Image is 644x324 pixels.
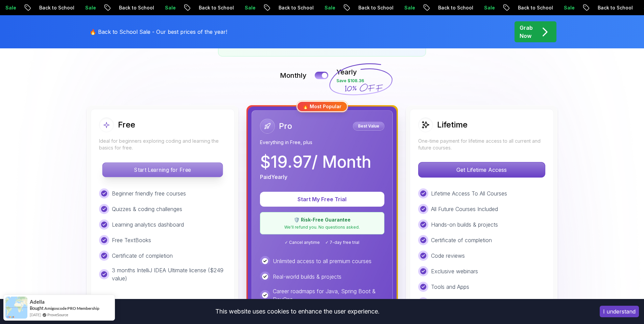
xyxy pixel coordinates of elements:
[554,4,575,11] p: Sale
[264,225,380,230] p: We'll refund you. No questions asked.
[189,4,235,11] p: Back to School
[431,267,478,275] p: Exclusive webinars
[431,283,469,291] p: Tools and Apps
[99,138,226,151] p: Ideal for beginners exploring coding and learning the basics for free.
[279,121,292,132] h2: Pro
[588,4,634,11] p: Back to School
[155,4,176,11] p: Sale
[431,205,498,213] p: All Future Courses Included
[273,257,372,265] p: Unlimited access to all premium courses
[354,123,383,130] p: Best Value
[474,4,496,11] p: Sale
[280,71,307,80] p: Monthly
[431,221,498,229] p: Hands-on builds & projects
[419,162,545,177] p: Get Lifetime Access
[428,4,474,11] p: Back to School
[112,205,182,213] p: Quizzes & coding challenges
[5,297,27,319] img: provesource social proof notification image
[314,4,336,11] p: Sale
[102,163,222,177] p: Start Learning for Free
[75,4,97,11] p: Sale
[260,154,371,170] p: $ 19.97 / Month
[112,252,173,260] p: Certificate of completion
[235,4,256,11] p: Sale
[273,273,341,281] p: Real-world builds & projects
[348,4,394,11] p: Back to School
[90,28,227,36] p: 🔥 Back to School Sale - Our best prices of the year!
[99,166,226,173] a: Start Learning for Free
[418,162,545,178] button: Get Lifetime Access
[260,173,287,181] p: Paid Yearly
[437,119,468,130] h2: Lifetime
[268,4,314,11] p: Back to School
[112,221,184,229] p: Learning analytics dashboard
[29,4,75,11] p: Back to School
[5,304,590,319] div: This website uses cookies to enhance the user experience.
[112,266,226,282] p: 3 months IntelliJ IDEA Ultimate license ($249 value)
[109,4,155,11] p: Back to School
[431,189,507,198] p: Lifetime Access To All Courses
[112,189,186,198] p: Beginner friendly free courses
[260,192,384,207] button: Start My Free Trial
[394,4,416,11] p: Sale
[418,166,545,173] a: Get Lifetime Access
[600,306,639,317] button: Accept cookies
[520,24,533,40] p: Grab Now
[30,299,45,305] span: Adella
[264,216,380,223] p: 🛡️ Risk-Free Guarantee
[325,240,359,245] span: ✓ 7-day free trial
[47,312,68,318] a: ProveSource
[273,287,384,303] p: Career roadmaps for Java, Spring Boot & DevOps
[431,236,492,244] p: Certificate of completion
[102,162,223,177] button: Start Learning for Free
[112,236,151,244] p: Free TextBooks
[30,305,44,311] span: Bought
[431,298,469,306] p: Priority Support
[118,119,135,130] h2: Free
[431,252,465,260] p: Code reviews
[30,312,41,318] span: [DATE]
[418,138,545,151] p: One-time payment for lifetime access to all current and future courses.
[44,305,99,311] a: Amigoscode PRO Membership
[260,139,384,146] p: Everything in Free, plus
[508,4,554,11] p: Back to School
[268,195,376,203] p: Start My Free Trial
[285,240,320,245] span: ✓ Cancel anytime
